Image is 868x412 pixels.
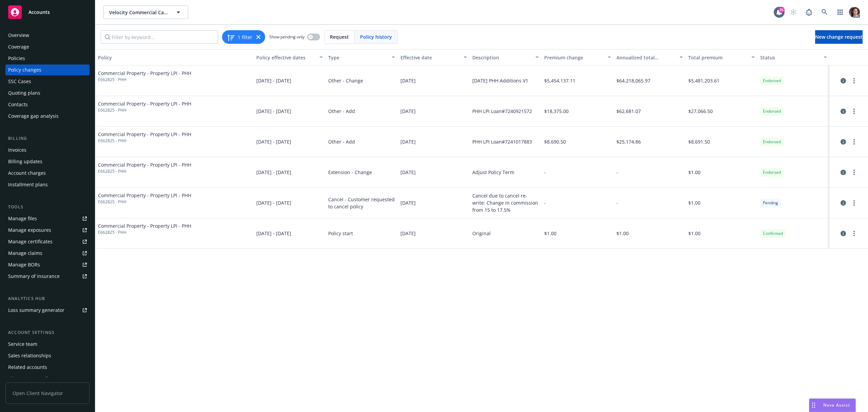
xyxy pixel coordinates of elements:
a: Billing updates [5,156,90,167]
img: photo [849,7,860,18]
a: Related accounts [5,362,90,373]
a: Sales relationships [5,350,90,361]
a: Invoices [5,145,90,155]
div: SSC Cases [8,76,31,87]
a: circleInformation [839,138,847,146]
a: Accounts [5,3,90,22]
span: Pending [763,200,778,206]
a: circleInformation [839,229,847,238]
button: Type [325,49,397,65]
span: Commercial Property - Property LPI - PHH [98,192,191,199]
span: Commercial Property - Property LPI - PHH [98,222,191,229]
div: Analytics hub [5,295,90,302]
div: Adjust Policy Term [472,169,514,176]
div: Coverage gap analysis [8,111,59,121]
a: more [850,77,858,85]
div: Billing [5,135,90,142]
span: Nova Assist [823,402,850,408]
button: Premium change [541,49,613,65]
a: circleInformation [839,168,847,176]
span: Commercial Property - Property LPI - PHH [98,131,191,138]
span: [DATE] [400,77,416,84]
div: PHH LPI Loan#7240921572 [472,108,532,115]
span: Endorsed [763,78,781,84]
span: [DATE] [400,138,416,145]
div: Cancel due to cancel re-write: Change in commission from 15 to 17.5% [472,192,539,213]
button: Nova Assist [809,398,856,412]
span: [DATE] [400,108,416,115]
span: E662825 - PHH [98,138,191,144]
div: Service team [8,339,37,350]
a: Manage BORs [5,259,90,270]
div: Installment plans [8,179,48,190]
div: Policy changes [8,64,41,75]
div: Manage BORs [8,259,40,270]
div: Contacts [8,99,28,110]
button: Policy [95,49,254,65]
button: Velocity Commercial Capital [103,5,188,19]
a: circleInformation [839,199,847,207]
a: Start snowing [787,5,800,19]
a: Overview [5,30,90,41]
span: $18,375.00 [544,108,569,115]
span: [DATE] [400,199,416,206]
div: Drag to move [809,399,818,412]
div: Original [472,230,491,237]
span: Extension - Change [328,169,372,176]
span: E662825 - PHH [98,168,191,174]
span: Policy start [328,230,353,237]
span: Policy history [360,33,392,40]
span: Other - Change [328,77,363,84]
span: Endorsed [763,139,781,145]
a: Client navigator features [5,373,90,384]
a: Manage exposures [5,225,90,236]
span: $5,454,137.11 [544,77,575,84]
span: Confirmed [763,230,783,237]
a: circleInformation [839,77,847,85]
span: Endorsed [763,169,781,175]
button: Annualized total premium change [614,49,686,65]
span: E662825 - PHH [98,229,191,236]
a: Loss summary generator [5,305,90,316]
a: Summary of insurance [5,271,90,282]
div: Summary of insurance [8,271,60,282]
span: $62,681.07 [616,108,641,115]
div: Account settings [5,329,90,336]
a: more [850,138,858,146]
button: Status [757,49,829,65]
a: Contacts [5,99,90,110]
span: [DATE] - [DATE] [256,169,291,176]
button: Policy effective dates [254,49,325,65]
button: Effective date [398,49,470,65]
a: Quoting plans [5,88,90,98]
a: New change request [815,30,863,44]
div: Premium change [544,54,603,61]
span: [DATE] [400,169,416,176]
span: $1.00 [544,230,556,237]
div: Related accounts [8,362,47,373]
span: $1.00 [688,230,701,237]
span: Commercial Property - Property LPI - PHH [98,100,191,107]
span: $64,218,065.97 [616,77,650,84]
span: Other - Add [328,108,355,115]
div: Sales relationships [8,350,51,361]
div: Effective date [400,54,459,61]
div: Client navigator features [8,373,64,384]
div: Manage exposures [8,225,51,236]
a: more [850,168,858,176]
a: Manage files [5,213,90,224]
span: [DATE] - [DATE] [256,138,291,145]
div: PHH LPI Loan#7241017883 [472,138,532,145]
div: Invoices [8,145,26,155]
span: $8,691.50 [688,138,710,145]
span: $1.00 [688,199,701,206]
input: Filter by keyword... [101,30,218,44]
div: 25 [778,7,785,13]
a: Policies [5,53,90,64]
span: Endorsed [763,108,781,114]
span: Open Client Navigator [5,382,90,404]
a: Policy changes [5,64,90,75]
span: Accounts [28,10,50,15]
span: 1 filter [238,34,252,41]
span: - [616,169,618,176]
